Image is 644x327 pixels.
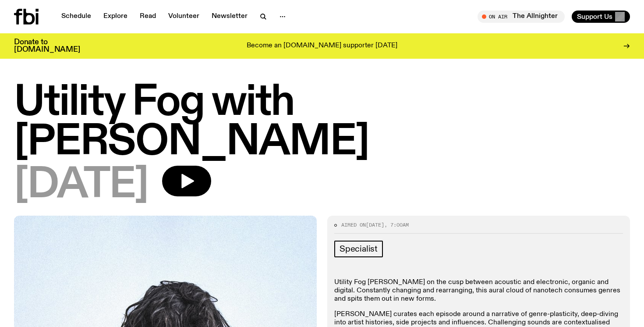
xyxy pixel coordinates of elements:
[98,11,133,23] a: Explore
[206,11,253,23] a: Newsletter
[340,244,378,254] span: Specialist
[366,221,384,228] span: [DATE]
[341,221,366,228] span: Aired on
[577,13,612,21] span: Support Us
[572,11,630,23] button: Support Us
[14,166,148,205] span: [DATE]
[487,13,560,20] span: Tune in live
[334,241,383,257] a: Specialist
[163,11,205,23] a: Volunteer
[334,278,623,304] p: Utility Fog [PERSON_NAME] on the cusp between acoustic and electronic, organic and digital. Const...
[478,11,565,23] button: On AirThe Allnighter
[14,39,80,53] h3: Donate to [DOMAIN_NAME]
[384,221,409,228] span: , 7:00am
[56,11,96,23] a: Schedule
[134,11,161,23] a: Read
[247,42,397,50] p: Become an [DOMAIN_NAME] supporter [DATE]
[14,83,630,162] h1: Utility Fog with [PERSON_NAME]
